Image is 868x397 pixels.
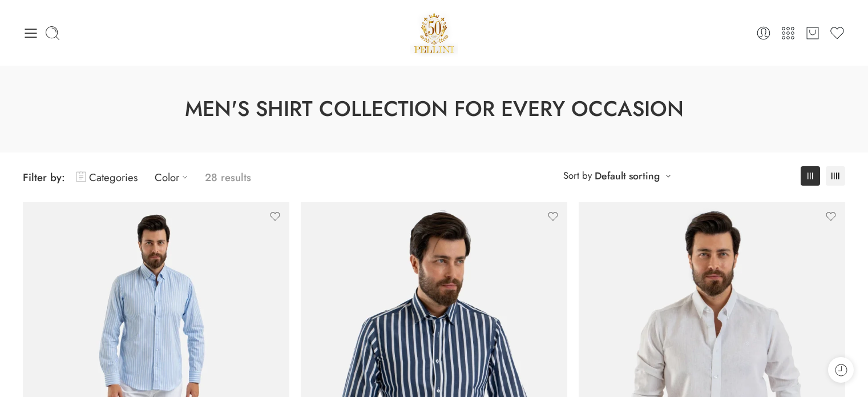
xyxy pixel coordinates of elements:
span: Filter by: [23,170,65,185]
a: Categories [76,164,138,191]
a: Cart [805,25,821,41]
a: Color [155,164,193,191]
a: Wishlist [829,25,845,41]
a: Login / Register [756,25,772,41]
p: 28 results [205,164,251,191]
a: Default sorting [595,168,660,184]
a: Pellini - [410,9,459,57]
img: Pellini [410,9,459,57]
span: Sort by [563,166,592,185]
h1: Men's Shirt Collection for Every Occasion [29,94,839,124]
